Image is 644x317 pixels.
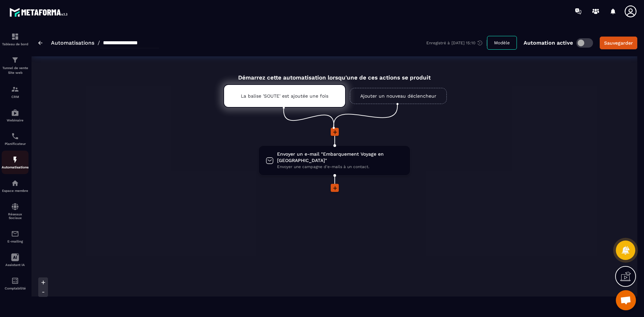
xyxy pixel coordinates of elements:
p: Assistant IA [2,263,29,267]
p: Automation active [524,40,573,46]
p: Automatisations [2,165,29,169]
img: automations [11,156,19,164]
div: Sauvegarder [604,40,633,46]
img: arrow [38,41,43,45]
img: formation [11,33,19,41]
p: Comptabilité [2,286,29,290]
span: / [98,40,100,46]
img: logo [9,6,70,18]
a: formationformationTableau de bord [2,28,29,51]
a: automationsautomationsWebinaire [2,104,29,127]
a: accountantaccountantComptabilité [2,272,29,295]
p: Tunnel de vente Site web [2,66,29,75]
img: formation [11,85,19,93]
img: scheduler [11,132,19,140]
div: Démarrez cette automatisation lorsqu'une de ces actions se produit [207,66,462,81]
a: emailemailE-mailing [2,225,29,248]
p: CRM [2,95,29,99]
img: automations [11,109,19,117]
button: Modèle [487,36,517,50]
p: Réseaux Sociaux [2,212,29,220]
img: email [11,230,19,238]
a: Ajouter un nouveau déclencheur [350,88,447,104]
div: Enregistré à [426,40,487,46]
a: schedulerschedulerPlanificateur [2,127,29,151]
img: accountant [11,277,19,285]
a: formationformationTunnel de vente Site web [2,51,29,80]
p: [DATE] 15:10 [451,41,475,45]
p: Webinaire [2,118,29,122]
span: Envoyer un e-mail "Embarquement Voyage en [GEOGRAPHIC_DATA]" [277,151,403,164]
a: social-networksocial-networkRéseaux Sociaux [2,198,29,225]
p: E-mailing [2,240,29,243]
a: automationsautomationsAutomatisations [2,151,29,174]
p: Espace membre [2,189,29,193]
a: Automatisations [51,40,94,46]
p: La balise 'SOUTE' est ajoutée une fois [241,93,328,99]
img: social-network [11,203,19,211]
div: Ouvrir le chat [616,290,636,310]
button: Sauvegarder [600,37,637,49]
a: formationformationCRM [2,80,29,104]
span: Envoyer une campagne d'e-mails à un contact. [277,164,403,170]
img: automations [11,179,19,187]
img: formation [11,56,19,64]
a: Assistant IA [2,248,29,272]
p: Tableau de bord [2,42,29,46]
a: automationsautomationsEspace membre [2,174,29,198]
p: Planificateur [2,142,29,146]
